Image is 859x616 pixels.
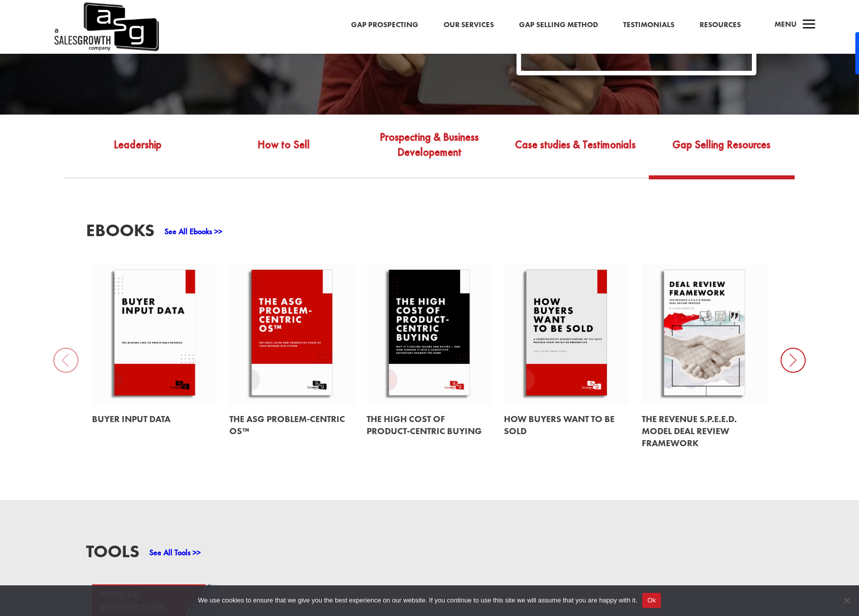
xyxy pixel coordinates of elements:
h3: EBooks [86,222,154,244]
a: Case studies & Testimonials [502,128,648,175]
span: No [841,595,851,605]
a: Gap Selling Method [519,19,598,32]
a: How to Sell [210,128,356,175]
a: Gap Prospecting [351,19,418,32]
a: Our Services [444,19,494,32]
h3: Tools [86,543,139,565]
a: See All Ebooks >> [164,226,222,237]
span: a [799,15,819,35]
a: Resources [700,19,741,32]
a: Testimonials [623,19,674,32]
a: See All Tools >> [149,547,201,558]
span: We use cookies to ensure that we give you the best experience on our website. If you continue to ... [198,595,637,605]
button: Ok [642,593,661,608]
a: Prospecting & Business Developement [357,128,502,175]
a: Gap Selling Resources [649,128,795,175]
span: Menu [775,19,797,29]
a: Leadership [64,128,210,175]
